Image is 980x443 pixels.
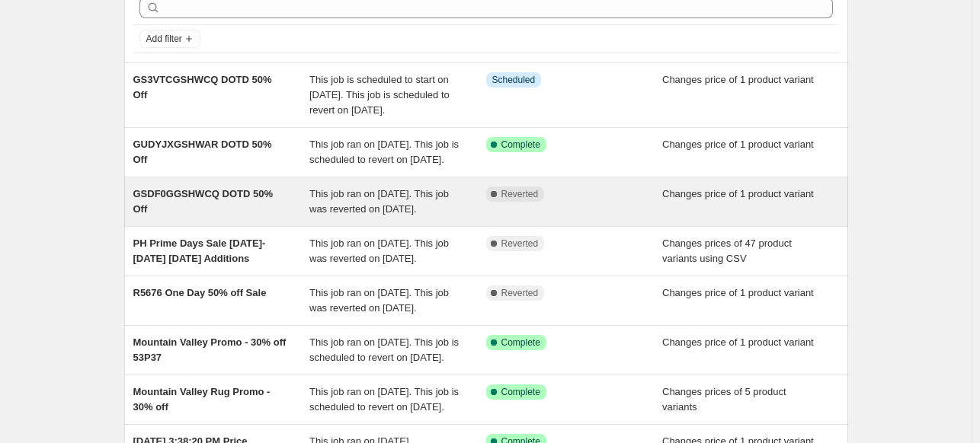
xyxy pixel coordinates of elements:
[662,336,814,348] span: Changes price of 1 product variant
[309,336,459,363] span: This job ran on [DATE]. This job is scheduled to revert on [DATE].
[662,386,786,413] span: Changes prices of 5 product variants
[501,287,539,299] span: Reverted
[662,287,814,298] span: Changes price of 1 product variant
[662,74,814,85] span: Changes price of 1 product variant
[662,237,792,264] span: Changes prices of 47 product variants using CSV
[133,139,272,165] span: GUDYJXGSHWAR DOTD 50% Off
[492,74,536,86] span: Scheduled
[133,188,273,215] span: GSDF0GGSHWCQ DOTD 50% Off
[139,30,200,48] button: Add filter
[501,237,539,250] span: Reverted
[309,237,449,264] span: This job ran on [DATE]. This job was reverted on [DATE].
[133,237,266,264] span: PH Prime Days Sale [DATE]-[DATE] [DATE] Additions
[309,74,450,116] span: This job is scheduled to start on [DATE]. This job is scheduled to revert on [DATE].
[501,386,540,398] span: Complete
[309,139,459,165] span: This job ran on [DATE]. This job is scheduled to revert on [DATE].
[133,386,271,413] span: Mountain Valley Rug Promo - 30% off
[501,139,540,151] span: Complete
[146,33,182,45] span: Add filter
[309,287,449,314] span: This job ran on [DATE]. This job was reverted on [DATE].
[133,74,272,100] span: GS3VTCGSHWCQ DOTD 50% Off
[309,386,459,413] span: This job ran on [DATE]. This job is scheduled to revert on [DATE].
[309,188,449,215] span: This job ran on [DATE]. This job was reverted on [DATE].
[501,188,539,200] span: Reverted
[501,336,540,349] span: Complete
[662,139,814,150] span: Changes price of 1 product variant
[133,336,287,363] span: Mountain Valley Promo - 30% off 53P37
[662,188,814,199] span: Changes price of 1 product variant
[133,287,267,298] span: R5676 One Day 50% off Sale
